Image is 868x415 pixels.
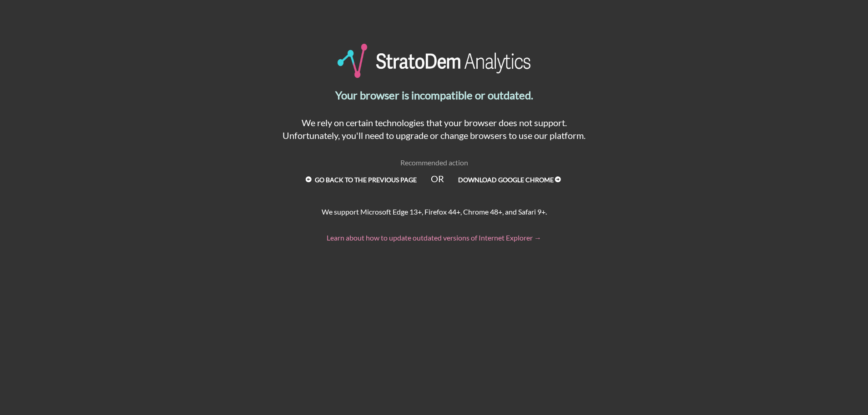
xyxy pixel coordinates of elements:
[315,176,417,184] strong: Go back to the previous page
[444,173,576,187] a: Download Google Chrome
[292,173,430,187] a: Go back to the previous page
[458,176,554,184] strong: Download Google Chrome
[335,88,533,102] strong: Your browser is incompatible or outdated.
[322,207,547,216] span: We support Microsoft Edge 13+, Firefox 44+, Chrome 48+, and Safari 9+.
[338,44,531,78] img: StratoDem Analytics
[400,158,468,167] span: Recommended action
[327,233,541,242] a: Learn about how to update outdated versions of Internet Explorer →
